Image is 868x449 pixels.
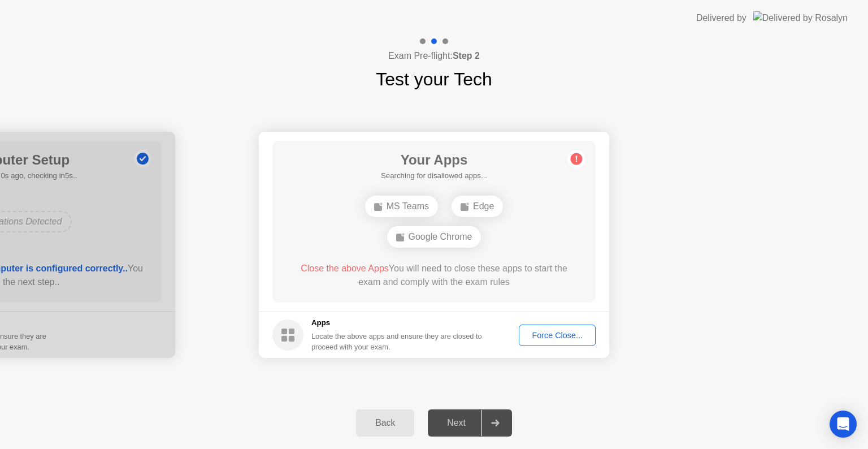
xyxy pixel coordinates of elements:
h5: Searching for disallowed apps... [381,170,487,182]
b: Step 2 [453,51,480,61]
button: Force Close... [519,325,596,346]
div: MS Teams [365,196,438,217]
h4: Exam Pre-flight: [388,49,480,63]
div: Force Close... [523,331,592,340]
div: You will need to close these apps to start the exam and comply with the exam rules [289,262,580,289]
div: Edge [452,196,503,217]
div: Locate the above apps and ensure they are closed to proceed with your exam. [311,331,483,352]
h5: Apps [311,317,483,329]
div: Open Intercom Messenger [830,411,857,438]
button: Back [356,409,414,437]
div: Delivered by [696,11,747,25]
img: Delivered by Rosalyn [753,11,848,24]
h1: Test your Tech [376,66,492,93]
div: Google Chrome [387,226,481,248]
button: Next [428,409,512,437]
div: Next [431,418,481,428]
h1: Your Apps [381,150,487,170]
span: Close the above Apps [301,264,389,273]
div: Back [359,418,411,428]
